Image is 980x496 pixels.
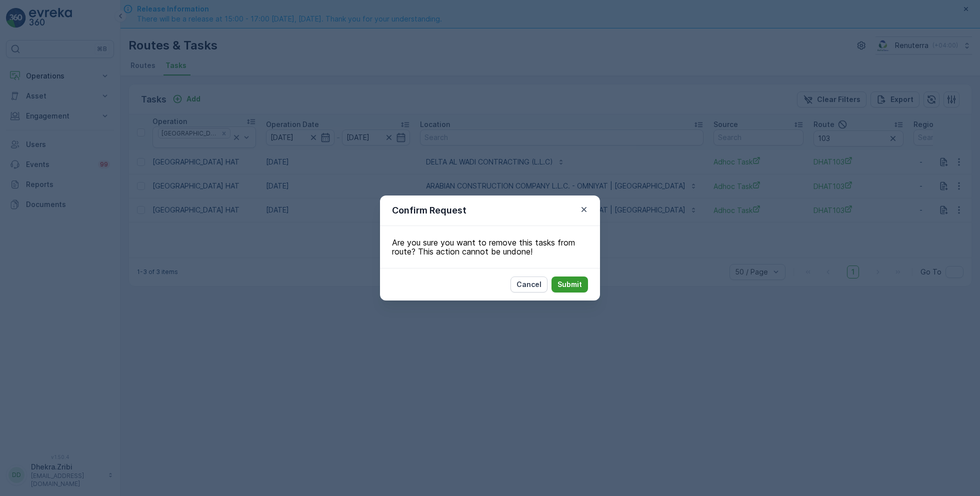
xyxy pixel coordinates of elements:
button: Submit [551,276,588,292]
p: Submit [557,279,582,289]
div: Are you sure you want to remove this tasks from route? This action cannot be undone! [380,226,600,268]
p: Cancel [516,279,541,289]
button: Cancel [510,276,547,292]
p: Confirm Request [392,203,466,217]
